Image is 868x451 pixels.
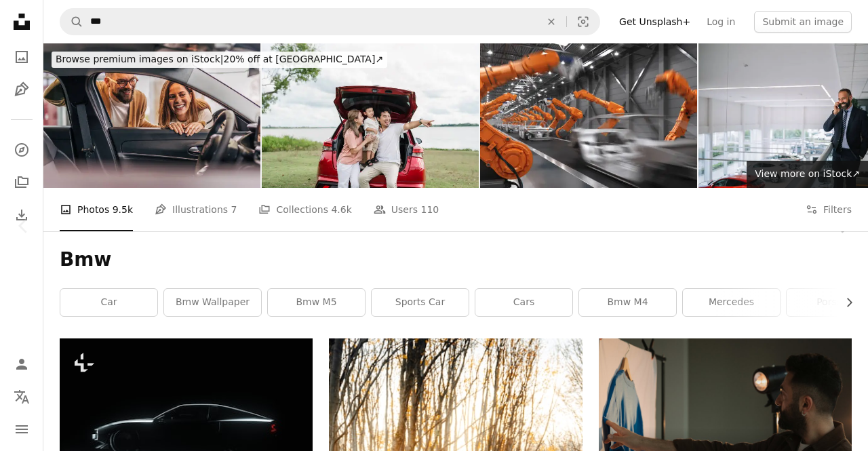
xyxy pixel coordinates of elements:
[43,43,260,188] img: A couple looking inside a new car at the dealership.
[155,188,237,231] a: Illustrations 7
[231,202,237,217] span: 7
[60,404,313,416] a: a car parked in the dark with its lights on
[258,188,351,231] a: Collections 4.6k
[60,248,852,272] h1: Bmw
[475,289,572,316] a: cars
[683,289,780,316] a: mercedes
[56,54,383,64] span: 20% off at [GEOGRAPHIC_DATA] ↗
[8,351,35,378] a: Log in / Sign up
[698,11,743,33] a: Log in
[331,202,351,217] span: 4.6k
[755,168,860,179] span: View more on iStock ↗
[421,202,439,217] span: 110
[43,43,395,76] a: Browse premium images on iStock|20% off at [GEOGRAPHIC_DATA]↗
[60,9,83,35] button: Search Unsplash
[262,43,479,188] img: Happy Asian family enjoying a road trip through nature, Father, mother, and little boy relax and ...
[8,76,35,103] a: Illustrations
[8,416,35,443] button: Menu
[60,8,600,35] form: Find visuals sitewide
[8,43,35,71] a: Photos
[268,289,365,316] a: bmw m5
[754,11,852,33] button: Submit an image
[579,289,676,316] a: bmw m4
[164,289,261,316] a: bmw wallpaper
[536,9,566,35] button: Clear
[611,11,698,33] a: Get Unsplash+
[837,289,852,316] button: scroll list to the right
[747,161,868,188] a: View more on iStock↗
[56,54,223,64] span: Browse premium images on iStock |
[374,188,439,231] a: Users 110
[8,383,35,410] button: Language
[372,289,469,316] a: sports car
[567,9,599,35] button: Visual search
[480,43,697,188] img: Industrial Robots In Motion At The Automatic Car Manufacturing Factory Assembly Line
[8,136,35,163] a: Explore
[60,289,157,316] a: car
[806,188,852,231] button: Filters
